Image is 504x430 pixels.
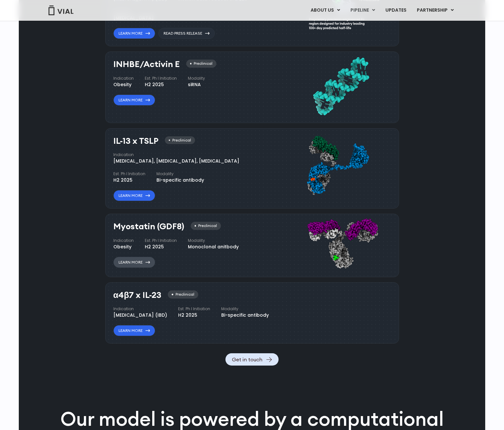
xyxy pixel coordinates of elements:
[221,306,269,312] h4: Modality
[221,312,269,319] div: Bi-specific antibody
[145,75,177,81] h4: Est. Ph I Initiation
[178,312,210,319] div: H2 2025
[113,136,158,146] h3: IL-13 x TSLP
[380,5,411,16] a: UPDATES
[178,306,210,312] h4: Est. Ph I Initiation
[113,312,167,319] div: [MEDICAL_DATA] (IBD)
[145,81,177,88] div: H2 2025
[188,243,239,250] div: Monoclonal anitbody
[188,75,205,81] h4: Modality
[412,5,459,16] a: PARTNERSHIPMenu Toggle
[188,238,239,243] h4: Modality
[191,222,221,230] div: Preclinical
[113,171,145,177] h4: Est. Ph I Initiation
[305,5,345,16] a: ABOUT USMenu Toggle
[113,81,134,88] div: Obesity
[113,177,145,184] div: H2 2025
[113,325,155,336] a: Learn More
[113,243,134,250] div: Obesity
[156,177,204,184] div: Bi-specific antibody
[165,136,195,144] div: Preclinical
[168,290,198,299] div: Preclinical
[113,152,239,158] h4: Indication
[345,5,380,16] a: PIPELINEMenu Toggle
[113,306,167,312] h4: Indication
[158,28,215,39] a: Read Press Release
[156,171,204,177] h4: Modality
[113,238,134,243] h4: Indication
[113,190,155,201] a: Learn More
[113,222,184,231] h3: Myostatin (GDF8)
[113,257,155,268] a: Learn More
[186,60,216,68] div: Preclinical
[145,243,177,250] div: H2 2025
[48,6,74,15] img: Vial Logo
[225,353,279,366] a: Get in touch
[113,75,134,81] h4: Indication
[113,95,155,106] a: Learn More
[113,290,162,300] h3: α4β7 x IL-23
[145,238,177,243] h4: Est. Ph I Initiation
[113,28,155,39] a: Learn More
[113,60,180,69] h3: INHBE/Activin E
[113,158,239,164] div: [MEDICAL_DATA], [MEDICAL_DATA], [MEDICAL_DATA]
[188,81,205,88] div: siRNA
